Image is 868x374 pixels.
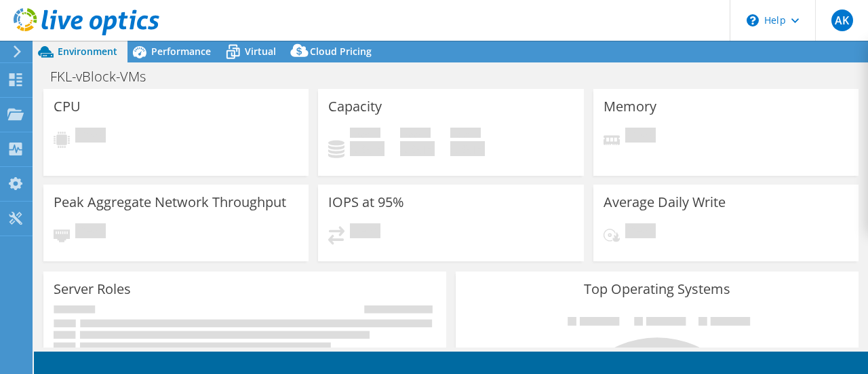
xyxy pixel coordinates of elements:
span: Free [400,128,431,141]
span: Pending [75,128,106,146]
span: Used [350,128,380,141]
h3: Memory [604,99,656,114]
h3: Top Operating Systems [466,282,848,297]
span: Virtual [245,45,276,58]
span: Pending [350,223,380,242]
span: Environment [58,45,117,58]
svg: \n [747,14,759,26]
h3: CPU [54,99,81,114]
span: Performance [151,45,211,58]
h3: Capacity [328,99,382,114]
h3: Average Daily Write [604,195,726,210]
span: Cloud Pricing [310,45,372,58]
h3: Peak Aggregate Network Throughput [54,195,286,210]
span: AK [831,10,853,31]
h4: 0 GiB [400,141,435,156]
h3: IOPS at 95% [328,195,404,210]
span: Total [450,128,481,141]
span: Pending [625,223,656,242]
span: Pending [75,223,106,242]
span: Pending [625,128,656,146]
h4: 0 GiB [450,141,485,156]
h1: FKL-vBlock-VMs [44,69,167,84]
h4: 0 GiB [350,141,384,156]
h3: Server Roles [54,282,131,297]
